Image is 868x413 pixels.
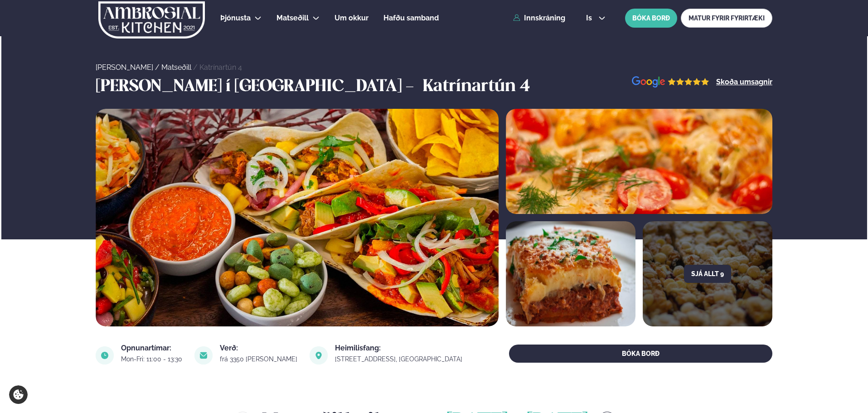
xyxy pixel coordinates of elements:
img: image alt [506,221,635,326]
span: Um okkur [335,14,369,22]
h3: Katrínartún 4 [423,76,530,98]
div: Mon-Fri: 11:00 - 13:30 [121,355,184,363]
a: Matseðill [276,13,309,24]
span: Þjónusta [220,14,251,22]
span: / [155,63,161,72]
img: image alt [310,346,328,364]
div: frá 3350 [PERSON_NAME] [220,355,299,363]
img: image alt [96,109,499,326]
span: Matseðill [276,14,309,22]
h3: [PERSON_NAME] í [GEOGRAPHIC_DATA] - [96,76,418,98]
span: Hafðu samband [383,14,439,22]
span: is [586,15,595,22]
img: image alt [194,346,213,364]
img: image alt [632,76,709,88]
a: Hafðu samband [383,13,439,24]
button: Sjá allt 9 [684,265,731,283]
img: logo [97,1,206,39]
a: Um okkur [335,13,369,24]
a: MATUR FYRIR FYRIRTÆKI [681,9,772,28]
a: Cookie settings [9,385,28,404]
a: Þjónusta [220,13,251,24]
img: image alt [506,109,772,214]
a: link [335,354,464,364]
a: Matseðill [161,63,191,72]
a: [PERSON_NAME] [96,63,153,72]
div: Opnunartímar: [121,345,184,352]
img: image alt [96,346,114,364]
div: Heimilisfang: [335,345,464,352]
a: Katrínartún 4 [199,63,242,72]
button: BÓKA BORÐ [509,345,772,363]
a: Skoða umsagnir [716,78,772,86]
button: BÓKA BORÐ [625,9,677,28]
button: is [579,15,613,22]
a: Innskráning [513,14,565,22]
span: / [193,63,199,72]
div: Verð: [220,345,299,352]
